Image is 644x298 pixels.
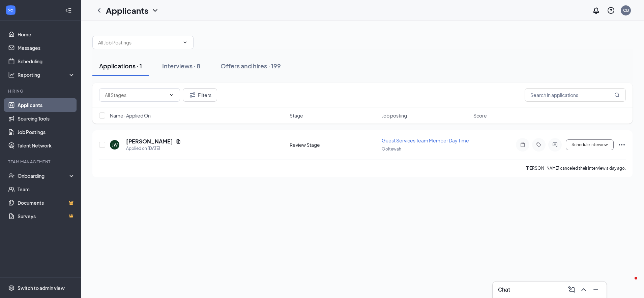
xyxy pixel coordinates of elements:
[105,91,166,99] input: All Stages
[18,28,75,41] a: Home
[551,142,559,147] svg: ActiveChat
[18,196,75,209] a: DocumentsCrown
[8,71,15,78] svg: Analysis
[162,62,200,70] div: Interviews · 8
[590,284,601,295] button: Minimize
[7,7,14,13] svg: WorkstreamLogo
[580,286,588,294] svg: ChevronUp
[18,41,75,55] a: Messages
[8,285,15,291] svg: Settings
[18,98,75,112] a: Applicants
[566,139,614,150] button: Schedule Interview
[18,112,75,125] a: Sourcing Tools
[65,7,72,14] svg: Collapse
[18,183,75,196] a: Team
[498,286,510,293] h3: Chat
[126,138,173,145] h5: [PERSON_NAME]
[18,172,69,179] div: Onboarding
[290,141,378,148] div: Review Stage
[99,62,142,70] div: Applications · 1
[18,209,75,223] a: SurveysCrown
[18,139,75,152] a: Talent Network
[183,88,217,102] button: Filter Filters
[525,88,626,102] input: Search in applications
[169,92,174,98] svg: ChevronDown
[112,142,118,148] div: JW
[188,91,197,99] svg: Filter
[176,139,181,144] svg: Document
[592,6,600,14] svg: Notifications
[18,125,75,139] a: Job Postings
[526,165,626,172] div: [PERSON_NAME] canceled their interview a day ago.
[567,286,576,294] svg: ComposeMessage
[382,137,469,143] span: Guest Services Team Member Day Time
[382,112,407,119] span: Job posting
[623,7,629,13] div: CB
[18,71,76,78] div: Reporting
[382,146,401,152] span: Ooltewah
[110,112,151,119] span: Name · Applied On
[18,285,65,291] div: Switch to admin view
[182,40,188,45] svg: ChevronDown
[519,142,527,147] svg: Note
[18,55,75,68] a: Scheduling
[566,284,577,295] button: ComposeMessage
[126,145,181,152] div: Applied on [DATE]
[151,6,159,14] svg: ChevronDown
[618,141,626,149] svg: Ellipses
[535,142,543,147] svg: Tag
[106,5,148,16] h1: Applicants
[95,6,103,14] svg: ChevronLeft
[8,88,74,94] div: Hiring
[592,286,600,294] svg: Minimize
[98,39,180,46] input: All Job Postings
[578,284,589,295] button: ChevronUp
[473,112,487,119] span: Score
[221,62,281,70] div: Offers and hires · 199
[614,92,620,98] svg: MagnifyingGlass
[8,172,15,179] svg: UserCheck
[8,159,74,165] div: Team Management
[621,275,637,291] iframe: Intercom live chat
[607,6,615,14] svg: QuestionInfo
[290,112,303,119] span: Stage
